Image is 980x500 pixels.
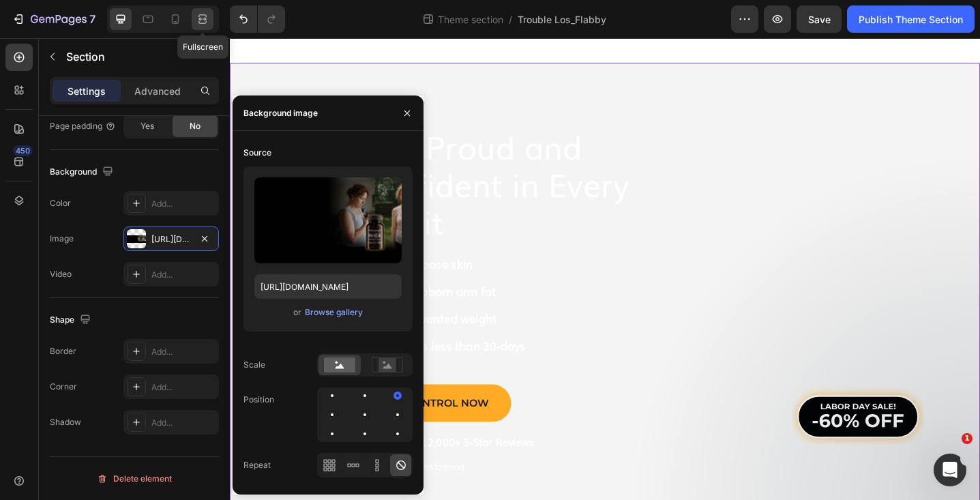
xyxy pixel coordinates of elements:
span: / [509,12,512,27]
div: Add... [151,269,216,281]
button: Publish Theme Section [847,5,975,33]
button: 7 [5,5,102,33]
img: preview-image [254,177,402,263]
div: Add... [151,198,216,210]
input: https://example.com/image.jpg [254,274,402,299]
span: Save [808,14,831,25]
div: [URL][DOMAIN_NAME] [151,233,191,246]
button: Browse gallery [304,306,363,319]
div: Video [50,268,72,280]
button: Save [797,5,842,33]
div: Image [50,233,74,245]
div: Browse gallery [305,306,363,319]
iframe: Design area [230,38,980,500]
div: Source [243,147,271,159]
div: Delete element [97,471,172,487]
p: 24000+ Lives transformed [138,459,473,476]
div: Scale [243,359,265,371]
p: 7 [89,11,95,27]
div: Add... [151,381,216,394]
div: Position [243,394,274,406]
div: Add... [151,417,216,429]
span: Theme section [435,12,506,27]
div: Shape [50,311,93,329]
div: Color [50,197,71,209]
span: No [190,120,201,132]
div: Repeat [243,459,271,471]
span: Yes [140,120,154,132]
div: Background [50,163,116,181]
div: 450 [13,145,33,156]
button: Delete element [50,468,219,490]
div: Shadow [50,416,81,428]
div: Background image [243,107,318,119]
span: 1 [962,433,972,444]
div: Border [50,345,76,357]
div: Page padding [50,120,116,132]
div: Publish Theme Section [859,12,963,27]
span: Trouble Los_Flabby [518,12,606,27]
div: Corner [50,381,77,393]
div: Add... [151,346,216,358]
div: Undo/Redo [230,5,285,33]
iframe: Intercom live chat [934,454,966,486]
img: gempages_541051454656349315-1228366c-b032-4833-b112-666a1f78cfe0.svg [614,380,757,444]
p: Advanced [134,84,181,98]
p: Section [66,48,189,65]
p: Settings [68,84,106,98]
span: or [293,304,301,321]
